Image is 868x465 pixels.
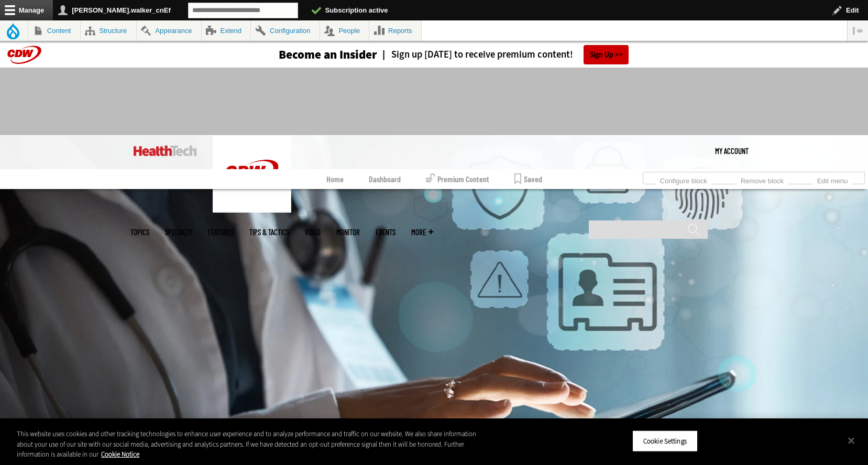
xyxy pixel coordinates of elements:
a: Configure block [656,174,711,185]
a: Video [305,228,321,236]
a: Saved [514,169,542,189]
a: Reports [369,20,421,41]
a: My Account [715,135,749,167]
a: Sign up [DATE] to receive premium content! [377,50,573,60]
a: Structure [81,20,136,41]
a: Dashboard [369,169,401,189]
img: Home [213,135,291,213]
a: Configuration [251,20,319,41]
a: Content [28,20,80,41]
a: More information about your privacy [101,450,139,459]
div: This website uses cookies and other tracking technologies to enhance user experience and to analy... [17,429,477,460]
a: Premium Content [426,169,489,189]
a: Appearance [137,20,201,41]
a: Edit menu [813,174,852,185]
a: CDW [213,204,291,215]
a: Features [208,228,234,236]
a: Home [326,169,344,189]
h3: Become an Insider [279,49,377,61]
button: Close [840,429,863,452]
a: Tips & Tactics [249,228,289,236]
button: Vertical orientation [848,20,868,41]
a: Remove block [737,174,788,185]
a: People [320,20,369,41]
span: Specialty [165,228,192,236]
img: Home [134,146,197,156]
a: Sign Up [584,45,629,64]
a: Extend [202,20,251,41]
a: Become an Insider [239,49,377,61]
a: MonITor [336,228,360,236]
iframe: advertisement [244,78,625,125]
a: Events [376,228,395,236]
span: More [411,228,433,236]
div: User menu [715,135,749,167]
button: Cookie Settings [632,430,698,452]
span: Topics [130,228,149,236]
